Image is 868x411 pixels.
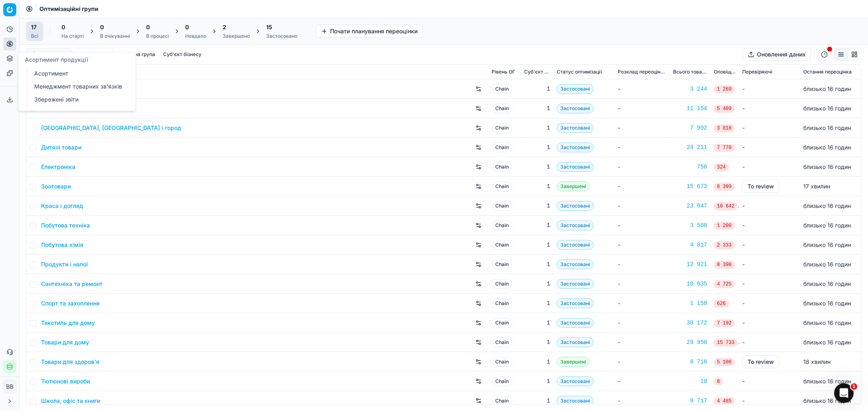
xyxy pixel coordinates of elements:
span: Застосовані [557,201,594,211]
td: - [739,313,800,333]
td: - [739,372,800,391]
div: Завершено [223,33,250,39]
span: Застосовані [557,123,594,133]
td: - [614,391,670,411]
span: близько 16 годин [803,222,851,229]
a: 11 154 [673,104,707,112]
div: 1 [524,124,550,132]
span: Застосовані [557,162,594,172]
span: Суб'єкт бізнесу [524,69,550,75]
span: Застосовані [557,240,594,250]
a: Дитячі товари [41,143,81,151]
div: 1 [524,260,550,268]
td: - [614,157,670,177]
div: 1 [524,377,550,385]
td: - [739,118,800,138]
td: - [614,99,670,118]
span: Всього товарів [673,69,707,75]
span: Chain [492,279,512,289]
span: близько 16 годин [803,163,851,170]
td: - [739,235,800,255]
span: 4 485 [714,397,735,405]
span: Оповіщення [714,69,736,75]
span: Застосовані [557,337,594,347]
div: 1 [524,319,550,327]
td: - [614,79,670,99]
span: 10 642 [714,202,738,210]
td: - [614,255,670,274]
td: - [739,157,800,177]
div: В очікуванні [100,33,130,39]
span: 0 [100,23,104,31]
span: близько 16 годин [803,319,851,326]
span: Застосовані [557,299,594,308]
span: близько 16 годин [803,397,851,404]
a: Текстиль для дому [41,319,95,327]
span: Застосовані [557,376,594,386]
div: 3 508 [673,221,707,229]
a: 23 047 [673,202,707,210]
span: Застосовані [557,396,594,406]
div: В процесі [146,33,169,39]
span: близько 16 годин [803,261,851,268]
div: 756 [673,163,707,171]
span: Chain [492,201,512,211]
span: 7 770 [714,144,735,152]
td: - [739,79,800,99]
td: - [614,118,670,138]
a: [GEOGRAPHIC_DATA], [GEOGRAPHIC_DATA] і город [41,124,181,132]
span: 5 106 [714,358,735,366]
div: 30 172 [673,319,707,327]
div: 1 [524,358,550,366]
a: Асортимент [31,68,126,79]
a: Збережені звіти [31,94,126,105]
a: Побутова хімія [41,241,83,249]
span: Chain [492,357,512,367]
span: Застосовані [557,260,594,269]
iframe: Intercom live chat [834,383,854,403]
a: 9 717 [673,397,707,405]
span: Chain [492,84,512,94]
td: - [739,333,800,352]
span: близько 16 годин [803,280,851,287]
div: 1 [524,241,550,249]
td: - [614,274,670,294]
span: Chain [492,260,512,269]
span: Chain [492,376,512,386]
span: близько 16 годин [803,105,851,112]
span: ВВ [4,381,16,393]
span: 8 390 [714,261,735,269]
span: Chain [492,123,512,133]
div: 10 635 [673,280,707,288]
button: Фільтр [75,48,114,61]
span: Chain [492,396,512,406]
span: 17 [31,23,37,31]
a: Електроніка [41,163,75,171]
td: - [614,216,670,235]
div: 1 [524,202,550,210]
td: - [739,216,800,235]
a: Краса і догляд [41,202,83,210]
span: 626 [714,300,729,308]
div: 1 [524,182,550,190]
span: Оптимізаційні групи [39,5,98,13]
button: Суб'єкт бізнесу [160,50,205,59]
span: Застосовані [557,221,594,230]
td: - [739,294,800,313]
a: 7 992 [673,124,707,132]
td: - [739,138,800,157]
div: 1 [524,221,550,229]
button: ВВ [3,380,16,393]
span: Chain [492,162,512,172]
a: 29 950 [673,338,707,346]
span: 15 [266,23,272,31]
div: Всі [31,33,38,39]
nav: breadcrumb [39,5,98,13]
span: 1 269 [714,85,735,93]
span: 7 192 [714,319,735,327]
span: Перевіряючі [742,69,772,75]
